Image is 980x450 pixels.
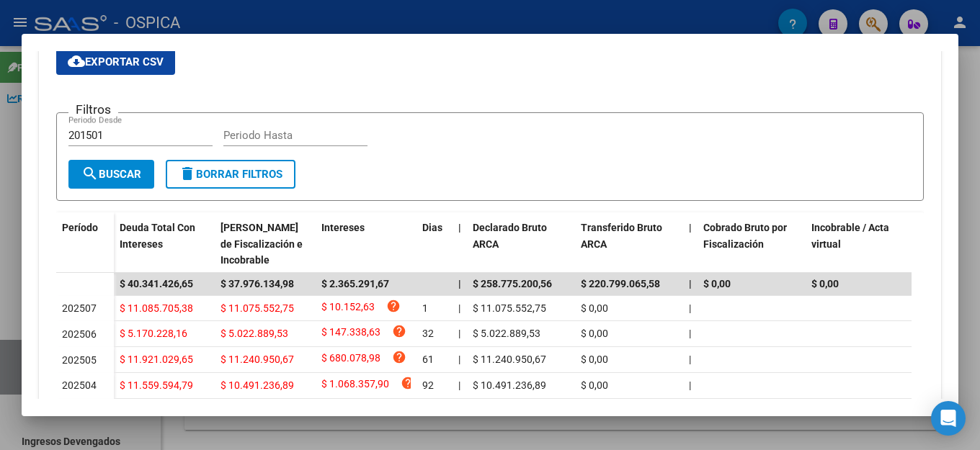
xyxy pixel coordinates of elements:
span: $ 0,00 [811,278,839,289]
span: $ 0,00 [581,354,608,365]
datatable-header-cell: | [453,212,467,276]
span: $ 37.976.134,98 [220,278,294,289]
i: help [386,299,401,313]
span: $ 11.075.552,75 [473,302,546,314]
span: $ 147.338,63 [321,324,380,343]
span: 202506 [62,328,97,340]
span: $ 10.491.236,89 [473,379,546,391]
h3: Filtros [68,102,118,117]
span: Deuda Total Con Intereses [120,222,195,250]
span: 1 [422,302,428,314]
span: $ 11.240.950,67 [220,354,294,365]
span: $ 10.152,63 [321,299,375,318]
span: Cobrado Bruto por Fiscalización [703,222,787,250]
span: $ 10.491.236,89 [220,379,294,391]
span: Transferido Bruto ARCA [581,222,662,250]
span: $ 0,00 [581,379,608,391]
span: Intereses [321,222,365,233]
div: Open Intercom Messenger [931,401,966,436]
datatable-header-cell: Deuda Bruta Neto de Fiscalización e Incobrable [215,212,316,276]
span: 61 [422,354,434,365]
span: | [689,222,692,233]
span: | [458,328,460,339]
span: | [689,328,691,339]
span: | [458,302,460,314]
span: Incobrable / Acta virtual [811,222,889,250]
span: | [689,354,691,365]
span: $ 680.078,98 [321,350,380,369]
span: 32 [422,328,434,339]
datatable-header-cell: Dias [416,212,453,276]
span: $ 258.775.200,56 [473,278,552,289]
span: | [689,379,691,391]
span: Buscar [81,168,141,181]
datatable-header-cell: Intereses [316,212,416,276]
span: $ 5.022.889,53 [220,328,288,339]
i: help [392,324,406,338]
datatable-header-cell: Declarado Bruto ARCA [467,212,575,276]
span: | [689,278,692,289]
datatable-header-cell: | [683,212,698,276]
i: help [392,350,406,364]
span: Exportar CSV [68,55,164,68]
span: $ 2.365.291,67 [321,278,389,289]
mat-icon: cloud_download [68,53,85,70]
span: $ 11.559.594,79 [120,379,193,391]
span: $ 220.799.065,58 [581,278,660,289]
datatable-header-cell: Cobrado Bruto por Fiscalización [698,212,806,276]
datatable-header-cell: Incobrable / Acta virtual [806,212,914,276]
span: $ 0,00 [703,278,731,289]
i: help [401,376,415,390]
span: | [458,379,460,391]
span: Dias [422,222,442,233]
datatable-header-cell: Transferido Bruto ARCA [575,212,683,276]
button: Exportar CSV [56,49,175,75]
datatable-header-cell: Deuda Total Con Intereses [114,212,215,276]
span: $ 5.170.228,16 [120,328,187,339]
span: $ 40.341.426,65 [120,278,193,289]
span: $ 5.022.889,53 [473,328,540,339]
span: $ 11.921.029,65 [120,354,193,365]
span: $ 0,00 [581,328,608,339]
button: Borrar Filtros [166,160,295,189]
span: 202504 [62,379,97,391]
span: | [458,278,461,289]
span: $ 11.085.705,38 [120,302,193,314]
mat-icon: search [81,165,99,182]
span: | [458,354,460,365]
span: $ 11.240.950,67 [473,354,546,365]
span: 92 [422,379,434,391]
span: | [689,302,691,314]
span: $ 11.075.552,75 [220,302,294,314]
mat-icon: delete [179,165,196,182]
span: Período [62,222,98,233]
span: 202505 [62,354,97,366]
span: $ 1.068.357,90 [321,376,389,395]
span: Declarado Bruto ARCA [473,222,547,250]
span: $ 0,00 [581,302,608,314]
span: Borrar Filtros [179,168,282,181]
button: Buscar [68,160,154,189]
span: 202507 [62,302,97,314]
span: | [458,222,461,233]
span: [PERSON_NAME] de Fiscalización e Incobrable [220,222,303,266]
datatable-header-cell: Período [56,212,114,273]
